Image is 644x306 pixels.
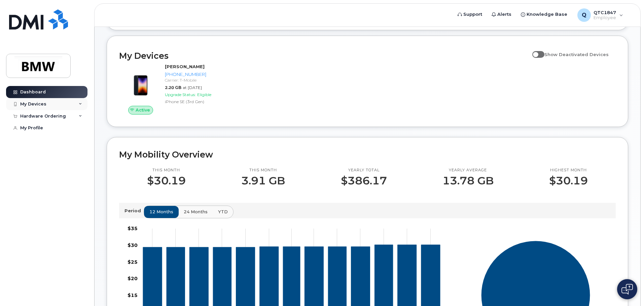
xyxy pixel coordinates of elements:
p: $30.19 [549,175,588,187]
span: Alerts [497,11,511,18]
p: This month [147,168,186,173]
span: QTC1847 [594,10,616,15]
p: Yearly average [442,168,494,173]
div: iPhone SE (3rd Gen) [165,99,235,104]
div: [PHONE_NUMBER] [165,71,235,78]
span: 2.20 GB [165,85,181,90]
strong: [PERSON_NAME] [165,64,205,69]
input: Show Deactivated Devices [532,48,538,53]
p: $30.19 [147,175,186,187]
h2: My Devices [119,51,529,61]
span: Support [463,11,482,18]
span: YTD [218,209,228,215]
a: Active[PERSON_NAME][PHONE_NUMBER]Carrier: T-Mobile2.20 GBat [DATE]Upgrade Status:EligibleiPhone S... [119,63,237,115]
tspan: $35 [128,225,138,231]
tspan: $30 [128,242,138,248]
img: image20231002-3703462-1angbar.jpeg [124,67,157,99]
tspan: $15 [128,292,138,298]
span: Employee [594,15,616,20]
p: $386.17 [341,175,387,187]
tspan: $20 [128,275,138,281]
img: Open chat [621,284,633,295]
span: Upgrade Status: [165,92,196,97]
div: Carrier: T-Mobile [165,77,235,83]
span: Active [136,107,150,113]
h2: My Mobility Overview [119,149,616,160]
span: at [DATE] [183,85,202,90]
div: QTC1847 [573,8,628,22]
p: 13.78 GB [442,175,494,187]
span: Q [582,11,586,19]
span: Show Deactivated Devices [544,52,609,57]
p: This month [241,168,285,173]
a: Alerts [487,8,516,21]
tspan: $25 [128,259,138,265]
p: 3.91 GB [241,175,285,187]
span: Knowledge Base [527,11,567,18]
p: Highest month [549,168,588,173]
span: 24 months [184,209,208,215]
p: Yearly total [341,168,387,173]
span: Eligible [197,92,211,97]
a: Knowledge Base [516,8,572,21]
p: Period [124,208,144,214]
a: Support [453,8,487,21]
